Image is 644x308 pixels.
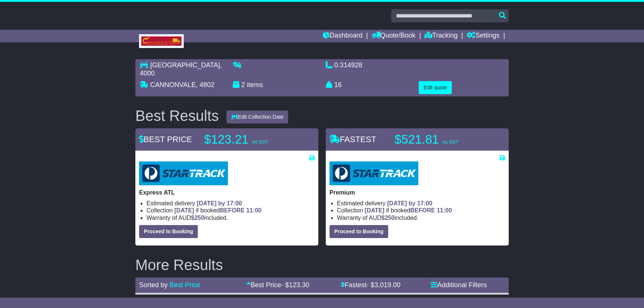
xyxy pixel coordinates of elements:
span: if booked [365,207,452,214]
span: inc GST [442,139,458,145]
h2: More Results [135,257,509,273]
span: [DATE] [174,207,194,214]
span: inc GST [252,139,268,145]
p: Premium [329,189,505,196]
span: [DATE] by 17:00 [197,200,242,206]
li: Warranty of AUD included. [146,214,315,221]
span: $ [191,215,204,221]
li: Collection [337,207,505,214]
span: - $ [367,281,400,289]
button: Edit Collection Date [226,110,289,123]
p: $123.21 [204,132,297,147]
span: 123.30 [289,281,309,289]
a: Additional Filters [431,281,487,289]
li: Estimated delivery [337,200,505,207]
a: Settings [467,30,499,42]
span: [GEOGRAPHIC_DATA] [150,61,220,69]
span: , 4802 [196,81,215,89]
a: Best Price [170,281,200,289]
button: Proceed to Booking [139,225,198,238]
div: Best Results [132,108,223,124]
span: BEST PRICE [139,135,192,144]
a: Tracking [425,30,457,42]
span: 250 [194,215,204,221]
p: Express ATL [139,189,315,196]
span: 0.314928 [334,61,362,69]
span: 11:00 [246,207,261,214]
span: BEFORE [410,207,435,214]
a: Fastest- $3,019.00 [341,281,400,289]
span: 16 [334,81,342,89]
span: CANNONVALE [150,81,196,89]
span: 11:00 [437,207,452,214]
span: BEFORE [220,207,245,214]
span: $ [381,215,395,221]
span: [DATE] by 17:00 [387,200,432,206]
span: Sorted by [139,281,168,289]
a: Quote/Book [371,30,415,42]
span: - $ [281,281,309,289]
span: 3,019.00 [374,281,400,289]
img: StarTrack: Express ATL [139,161,228,185]
span: [DATE] [365,207,384,214]
button: Proceed to Booking [329,225,388,238]
span: 250 [384,215,395,221]
li: Warranty of AUD included. [337,214,505,221]
a: Dashboard [323,30,363,42]
img: StarTrack: Premium [329,161,418,185]
span: items [247,81,263,89]
p: $521.81 [395,132,487,147]
span: if booked [174,207,261,214]
a: Best Price- $123.30 [247,281,309,289]
span: FASTEST [329,135,376,144]
li: Collection [146,207,315,214]
button: Edit quote [419,81,452,94]
li: Estimated delivery [146,200,315,207]
span: , 4000 [140,61,222,77]
span: 2 [241,81,245,89]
